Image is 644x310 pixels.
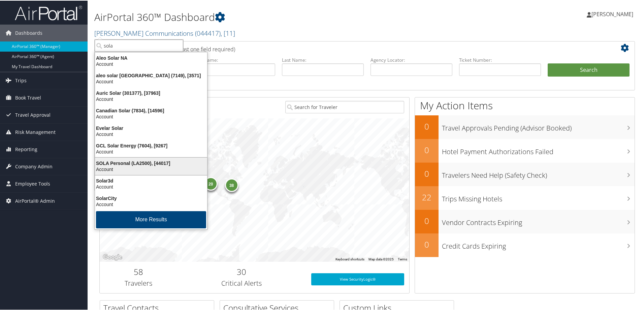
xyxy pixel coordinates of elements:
div: Account [91,148,211,154]
a: 0Travel Approvals Pending (Advisor Booked) [415,115,635,138]
a: [PERSON_NAME] [587,3,640,24]
a: 22Trips Missing Hotels [415,186,635,209]
h2: 0 [415,238,439,250]
div: Account [91,95,211,102]
div: Evelar Solar [91,124,211,131]
div: SolarCity [91,195,211,201]
div: 20 [204,176,217,190]
a: 0Hotel Payment Authorizations Failed [415,138,635,162]
h2: 0 [415,215,439,226]
div: Account [91,113,211,119]
h1: AirPortal 360™ Dashboard [94,9,458,24]
span: ( 044417 ) [195,28,221,37]
h3: Hotel Payment Authorizations Failed [442,143,635,156]
a: View SecurityLogic® [311,273,404,285]
div: Canadian Solar (7834), [14596] [91,107,211,113]
span: Map data ©2025 [368,257,394,260]
label: Agency Locator: [371,56,452,63]
div: Auric Solar (301377), [37963] [91,89,211,95]
div: Account [91,131,211,137]
span: Book Travel [15,89,41,106]
div: 38 [225,178,238,191]
a: 0Travelers Need Help (Safety Check) [415,162,635,186]
span: AirPortal® Admin [15,192,55,209]
span: Travel Approval [15,106,51,123]
div: Account [91,78,211,84]
span: [PERSON_NAME] [591,10,633,17]
input: Search Accounts [95,39,183,51]
h3: Travelers Need Help (Safety Check) [442,167,635,179]
h3: Travelers [105,278,172,287]
div: Account [91,183,211,189]
a: 0Vendor Contracts Expiring [415,209,635,233]
div: Account [91,201,211,207]
h2: Airtinerary Lookup [105,42,585,53]
h1: My Action Items [415,98,635,112]
h3: Travel Approvals Pending (Advisor Booked) [442,119,635,132]
h3: Vendor Contracts Expiring [442,214,635,227]
input: Search for Traveler [285,100,404,113]
div: Solar3d [91,177,211,183]
h2: 0 [415,167,439,179]
h2: 58 [105,265,172,277]
h2: 0 [415,120,439,132]
span: Trips [15,72,27,88]
label: Ticket Number: [459,56,541,63]
span: Reporting [15,140,37,157]
label: First Name: [193,56,275,63]
button: More Results [96,210,206,228]
label: Last Name: [282,56,364,63]
div: SOLA Personal (LA2500), [44017] [91,160,211,166]
img: airportal-logo.png [15,4,82,20]
a: [PERSON_NAME] Communications [94,28,235,37]
a: Terms (opens in new tab) [398,257,407,260]
div: Account [91,166,211,172]
button: Search [548,63,630,76]
span: , [ 11 ] [221,28,235,37]
h2: 30 [182,265,301,277]
button: Keyboard shortcuts [335,256,364,261]
a: Open this area in Google Maps (opens a new window) [101,252,124,261]
div: Account [91,60,211,66]
span: (at least one field required) [171,45,235,52]
span: Dashboards [15,24,42,41]
h3: Critical Alerts [182,278,301,287]
div: GCL Solar Energy (7604), [9267] [91,142,211,148]
a: 0Credit Cards Expiring [415,233,635,256]
div: aleo solar [GEOGRAPHIC_DATA] (7149), [3571] [91,72,211,78]
span: Risk Management [15,123,56,140]
img: Google [101,252,124,261]
h3: Trips Missing Hotels [442,190,635,203]
h2: 0 [415,144,439,155]
h3: Credit Cards Expiring [442,237,635,250]
span: Company Admin [15,158,53,174]
h2: 22 [415,191,439,202]
span: Employee Tools [15,175,50,192]
div: Aleo Solar NA [91,54,211,60]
